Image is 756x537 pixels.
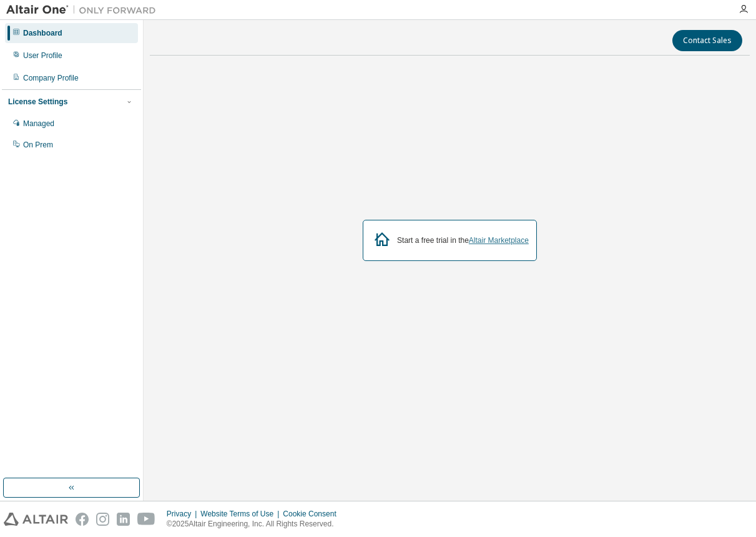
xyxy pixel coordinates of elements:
[8,97,67,107] div: License Settings
[469,236,529,245] a: Altair Marketplace
[117,513,130,526] img: linkedin.svg
[4,513,68,526] img: altair_logo.svg
[23,73,79,83] div: Company Profile
[672,30,742,51] button: Contact Sales
[23,140,53,150] div: On Prem
[23,119,54,129] div: Managed
[283,509,343,519] div: Cookie Consent
[23,28,62,38] div: Dashboard
[200,509,283,519] div: Website Terms of Use
[6,4,162,16] img: Altair One
[137,513,155,526] img: youtube.svg
[96,513,109,526] img: instagram.svg
[167,509,200,519] div: Privacy
[397,235,529,245] div: Start a free trial in the
[23,51,62,61] div: User Profile
[167,519,344,530] p: © 2025 Altair Engineering, Inc. All Rights Reserved.
[76,513,89,526] img: facebook.svg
